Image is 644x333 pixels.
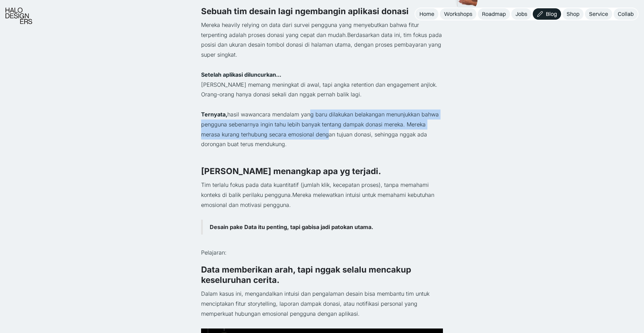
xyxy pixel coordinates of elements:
div: Jobs [515,10,527,18]
a: Service [585,8,612,20]
div: Home [419,10,434,18]
div: Collab [618,10,634,18]
p: [PERSON_NAME] memang meningkat di awal, tapi angka retention dan engagement anjlok. Orang-orang h... [201,80,443,100]
a: Roadmap [478,8,510,20]
p: Pelajaran: [201,248,443,258]
a: Blog [533,8,561,20]
strong: Desain pake Data itu penting, tapi gabisa jadi patokan utama. [210,223,373,230]
div: Workshops [444,10,472,18]
strong: Ternyata, [201,111,227,118]
p: Dalam kasus ini, mengandalkan intuisi dan pengalaman desain bisa membantu tim untuk menciptakan f... [201,289,443,318]
a: Workshops [440,8,476,20]
div: Blog [546,10,557,18]
a: Shop [562,8,584,20]
h3: Data memberikan arah, tapi nggak selalu mencakup keseluruhan cerita. [201,265,443,285]
a: Collab [614,8,638,20]
h3: Sebuah tim desain lagi ngembangin aplikasi donasi [201,6,443,17]
p: ‍ [201,238,443,248]
p: ‍ [201,60,443,70]
p: hasil wawancara mendalam yang baru dilakukan belakangan menunjukkan bahwa pengguna sebenarnya ing... [201,110,443,149]
p: ‍ [201,149,443,159]
h3: [PERSON_NAME] menangkap apa yg terjadi. [201,166,443,177]
div: Shop [567,10,579,18]
p: ‍ [201,210,443,220]
p: Tim terlalu fokus pada data kuantitatif (jumlah klik, kecepatan proses), tanpa memahami konteks d... [201,180,443,210]
p: ‍ [201,319,443,329]
div: Roadmap [482,10,506,18]
strong: Setelah aplikasi diluncurkan... [201,71,281,78]
a: Jobs [511,8,531,20]
a: Home [415,8,438,20]
p: ‍ [201,99,443,110]
p: Mereka heavily relying on data dari survei pengguna yang menyebutkan bahwa fitur terpenting adala... [201,20,443,60]
div: Service [589,10,608,18]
